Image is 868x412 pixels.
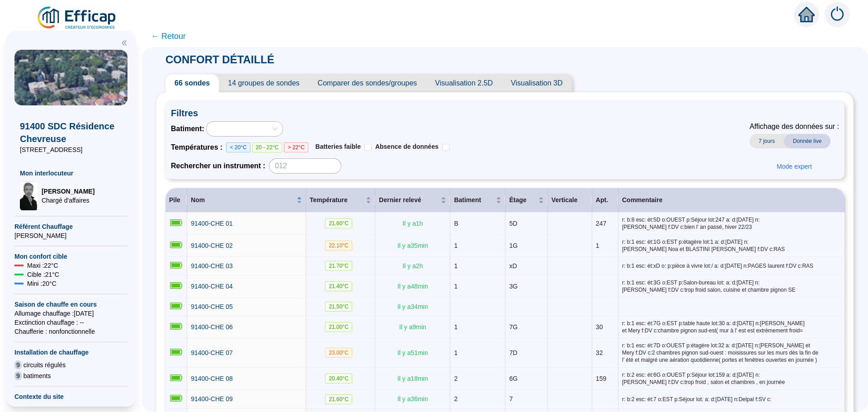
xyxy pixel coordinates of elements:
[325,394,352,404] span: 21.60 °C
[769,159,819,174] button: Mode expert
[191,374,233,384] a: 91400-CHE 08
[14,360,22,369] span: 9
[622,320,841,334] span: r: b:1 esc: ét:7G o:EST p:table haute lot:30 a: d:[DATE] n:[PERSON_NAME] et Mery f:DV c:chambre p...
[20,120,122,145] span: 91400 SDC Résidence Chevreuse
[622,371,841,386] span: r: b:2 esc: ét:6G o:OUEST p:Séjour lot:159 a: d:[DATE] n:[PERSON_NAME] f:DV c:trop froid , salon ...
[219,74,308,92] span: 14 groupes de sondes
[397,303,428,310] span: Il y a 34 min
[14,318,127,327] span: Exctinction chauffage : --
[397,395,428,403] span: Il y a 36 min
[454,283,458,290] span: 1
[14,222,127,231] span: Référent Chauffage
[454,220,458,227] span: B
[24,360,66,369] span: circuits régulés
[509,323,518,331] span: 7G
[509,262,517,270] span: xD
[397,283,428,290] span: Il y a 48 min
[191,323,233,331] span: 91400-CHE 06
[151,30,186,43] span: ← Retour
[454,262,458,270] span: 1
[191,283,233,290] span: 91400-CHE 04
[784,134,830,148] span: Donnée live
[375,188,450,213] th: Dernier relevé
[20,145,122,154] span: [STREET_ADDRESS]
[20,169,122,178] span: Mon interlocuteur
[509,195,536,205] span: Étage
[397,375,428,382] span: Il y a 18 min
[191,261,233,271] a: 91400-CHE 03
[27,261,58,270] span: Maxi : 22 °C
[596,375,606,382] span: 159
[191,195,295,205] span: Nom
[622,262,841,270] span: r: b:1 esc: ét:xD o: p:pièce à vivre lot:/ a: d:[DATE] n:PAGES laurent f:DV c:RAS
[269,158,341,174] input: 012
[325,218,352,228] span: 21.60 °C
[121,40,127,46] span: double-left
[191,241,233,251] a: 91400-CHE 02
[325,241,352,251] span: 22.10 °C
[325,281,352,291] span: 21.40 °C
[596,220,606,227] span: 247
[27,270,59,279] span: Cible : 21 °C
[454,195,494,205] span: Batiment
[426,74,502,92] span: Visualisation 2.5D
[509,349,517,356] span: 7D
[14,300,127,309] span: Saison de chauffe en cours
[14,309,127,318] span: Allumage chauffage : [DATE]
[399,323,426,331] span: Il y a 9 min
[454,242,458,249] span: 1
[325,261,352,271] span: 21.70 °C
[226,142,250,152] span: < 20°C
[509,375,518,382] span: 6G
[454,323,458,331] span: 1
[191,322,233,332] a: 91400-CHE 06
[156,53,283,66] span: CONFORT DÉTAILLÉ
[825,2,850,27] img: alerts
[14,371,22,380] span: 9
[27,279,57,288] span: Mini : 20 °C
[596,323,603,331] span: 30
[397,242,428,249] span: Il y a 35 min
[284,142,308,152] span: > 22°C
[20,181,38,210] img: Chargé d'affaires
[309,74,426,92] span: Comparer des sondes/groupes
[191,395,233,403] span: 91400-CHE 09
[798,6,815,23] span: home
[306,188,375,213] th: Température
[509,395,513,403] span: 7
[325,322,352,332] span: 21.00 °C
[596,242,599,249] span: 1
[454,375,458,382] span: 2
[777,162,812,171] span: Mode expert
[191,394,233,404] a: 91400-CHE 09
[379,195,439,205] span: Dernier relevé
[622,279,841,294] span: r: b:1 esc: ét:3G o:EST p:Salon-bureau lot: a: d:[DATE] n:[PERSON_NAME] f:DV c:trop froid salon, ...
[509,242,518,249] span: 1G
[14,231,127,240] span: [PERSON_NAME]
[325,302,352,312] span: 21.50 °C
[14,252,127,261] span: Mon confort cible
[24,371,51,380] span: batiments
[191,282,233,291] a: 91400-CHE 04
[191,303,233,310] span: 91400-CHE 05
[622,396,841,403] span: r: b:2 esc: ét:7 o:EST p:Séjour lot: a: d:[DATE] n:Delpal f:SV c:
[622,238,841,253] span: r: b:1 esc: ét:1G o:EST p:étagère lot:1 a: d:[DATE] n:[PERSON_NAME] Noa et BLASTINI [PERSON_NAME]...
[171,142,226,153] span: Températures :
[548,188,592,213] th: Verticale
[191,348,233,358] a: 91400-CHE 07
[169,196,180,204] span: Pile
[505,188,547,213] th: Étage
[14,327,127,336] span: Chaufferie : non fonctionnelle
[171,107,839,119] span: Filtres
[191,220,233,227] span: 91400-CHE 01
[252,142,283,152] span: 20 - 22°C
[310,195,364,205] span: Température
[191,242,233,249] span: 91400-CHE 02
[450,188,505,213] th: Batiment
[42,196,94,205] span: Chargé d'affaires
[509,220,517,227] span: 5D
[191,349,233,356] span: 91400-CHE 07
[454,395,458,403] span: 2
[402,262,423,270] span: Il y a 2 h
[191,219,233,228] a: 91400-CHE 01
